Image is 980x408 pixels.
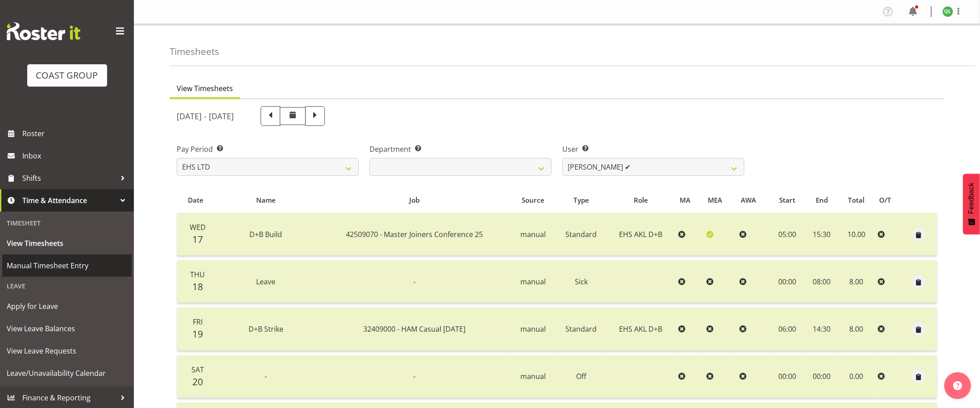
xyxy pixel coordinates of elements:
[573,195,589,205] span: Type
[880,195,892,205] span: O/T
[370,144,552,154] label: Department
[22,127,129,140] span: Roster
[177,144,359,154] label: Pay Period
[770,213,805,256] td: 05:00
[2,362,132,384] a: Leave/Unavailability Calendar
[256,195,276,205] span: Name
[556,308,607,350] td: Standard
[521,371,546,381] span: manual
[848,195,865,205] span: Total
[2,317,132,340] a: View Leave Balances
[192,280,203,293] span: 18
[521,277,546,287] span: manual
[2,214,132,232] div: Timesheet
[409,195,419,205] span: Job
[839,260,874,303] td: 8.00
[963,174,980,234] button: Feedback - Show survey
[413,277,415,287] span: -
[192,375,203,388] span: 20
[619,229,663,239] span: EHS AKL D+B
[256,277,275,287] span: Leave
[2,295,132,317] a: Apply for Leave
[816,195,828,205] span: End
[413,371,415,381] span: -
[249,324,283,334] span: D+B Strike
[2,232,132,254] a: View Timesheets
[188,195,203,205] span: Date
[770,308,805,350] td: 06:00
[2,254,132,277] a: Manual Timesheet Entry
[839,355,874,398] td: 0.00
[708,195,722,205] span: MEA
[192,233,203,246] span: 17
[190,270,205,279] span: Thu
[7,22,80,40] img: Rosterit website logo
[2,277,132,295] div: Leave
[943,6,953,17] img: quintin-leoata11280.jpg
[22,171,116,185] span: Shifts
[805,260,839,303] td: 08:00
[192,328,203,340] span: 19
[7,237,127,250] span: View Timesheets
[556,355,607,398] td: Off
[839,213,874,256] td: 10.00
[805,308,839,350] td: 14:30
[7,300,127,313] span: Apply for Leave
[7,322,127,335] span: View Leave Balances
[953,381,962,390] img: help-xxl-2.png
[170,46,219,57] h4: Timesheets
[22,391,116,404] span: Finance & Reporting
[22,194,116,207] span: Time & Attendance
[839,308,874,350] td: 8.00
[177,111,234,121] h5: [DATE] - [DATE]
[521,229,546,239] span: manual
[770,260,805,303] td: 00:00
[363,324,465,334] span: 32409000 - HAM Casual [DATE]
[805,213,839,256] td: 15:30
[521,324,546,334] span: manual
[7,344,127,358] span: View Leave Requests
[556,260,607,303] td: Sick
[265,371,267,381] span: -
[2,340,132,362] a: View Leave Requests
[190,222,206,232] span: Wed
[249,229,282,239] span: D+B Build
[562,144,744,154] label: User
[36,69,98,82] div: COAST GROUP
[7,366,127,380] span: Leave/Unavailability Calendar
[779,195,795,205] span: Start
[193,317,203,327] span: Fri
[805,355,839,398] td: 00:00
[177,83,233,94] span: View Timesheets
[346,229,483,239] span: 42509070 - Master Joiners Conference 25
[522,195,545,205] span: Source
[634,195,648,205] span: Role
[741,195,756,205] span: AWA
[7,259,127,272] span: Manual Timesheet Entry
[22,149,129,162] span: Inbox
[968,183,976,214] span: Feedback
[619,324,663,334] span: EHS AKL D+B
[680,195,690,205] span: MA
[191,365,204,375] span: Sat
[556,213,607,256] td: Standard
[770,355,805,398] td: 00:00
